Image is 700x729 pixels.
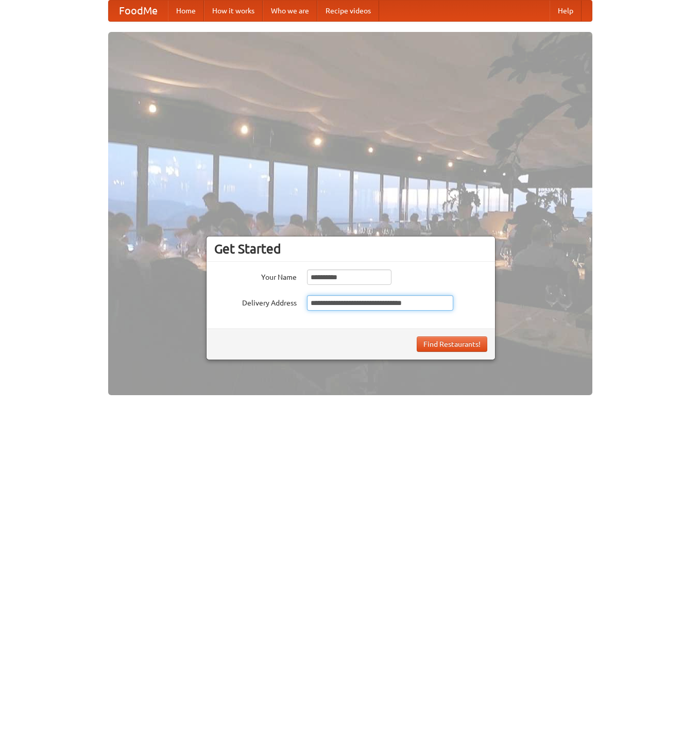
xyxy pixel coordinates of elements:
button: Find Restaurants! [417,336,487,352]
label: Your Name [214,269,297,282]
a: Home [168,1,204,21]
a: Help [550,1,582,21]
label: Delivery Address [214,295,297,308]
h3: Get Started [214,241,487,257]
a: FoodMe [109,1,168,21]
a: Who we are [263,1,317,21]
a: Recipe videos [317,1,379,21]
a: How it works [204,1,263,21]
